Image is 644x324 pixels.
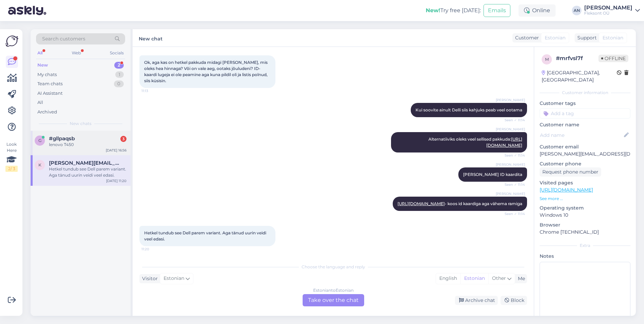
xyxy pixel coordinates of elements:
[139,264,527,270] div: Choose the language and reply
[5,35,18,48] img: Askly Logo
[540,150,630,158] p: [PERSON_NAME][EMAIL_ADDRESS][DOMAIN_NAME]
[37,90,63,97] div: AI Assistant
[5,166,18,172] div: 2 / 3
[115,71,124,78] div: 1
[540,253,630,260] p: Notes
[540,167,601,177] div: Request phone number
[144,230,267,241] span: Hetkel tundub see Dell parem variant. Aga tänud uurin veidi veel edasi.
[416,107,522,112] span: Kui soovite ainult Delli siis kahjuks peab veel ootama
[455,296,498,305] div: Archive chat
[501,296,527,305] div: Block
[114,80,124,87] div: 0
[540,131,623,139] input: Add name
[540,143,630,150] p: Customer email
[436,273,460,284] div: English
[460,273,488,284] div: Estonian
[38,138,41,143] span: g
[114,62,124,69] div: 2
[426,7,440,14] b: New!
[496,97,525,103] span: [PERSON_NAME]
[499,182,525,187] span: Seen ✓ 11:14
[499,211,525,216] span: Seen ✓ 11:14
[545,34,565,41] span: Estonian
[397,201,522,206] span: - koos id kaardiga aga vähema ramiga
[313,287,354,293] div: Estonian to Estonian
[49,142,126,148] div: lenovo T450
[496,162,525,167] span: [PERSON_NAME]
[108,49,125,57] div: Socials
[542,69,617,84] div: [GEOGRAPHIC_DATA], [GEOGRAPHIC_DATA]
[37,109,57,115] div: Archived
[572,6,581,15] div: AN
[428,137,522,148] span: Alternatiiviks oleks veel sellised pakkuda:
[540,204,630,212] p: Operating system
[519,4,556,17] div: Online
[515,275,525,282] div: Me
[144,60,269,83] span: Ok, aga kas on hetkel pakkuda midagi [PERSON_NAME], mis oleks hea hinnaga? Või on vale aeg, ootak...
[42,35,85,42] span: Search customers
[37,99,43,106] div: All
[49,136,75,142] span: #gllpaqsb
[584,11,632,16] div: Fleksont OÜ
[540,100,630,107] p: Customer tags
[70,49,82,57] div: Web
[540,196,630,202] p: See more ...
[499,153,525,158] span: Seen ✓ 11:14
[70,121,91,127] span: New chats
[37,80,63,87] div: Team chats
[584,5,632,11] div: [PERSON_NAME]
[540,187,593,193] a: [URL][DOMAIN_NAME]
[5,141,18,172] div: Look Here
[484,4,510,17] button: Emails
[540,221,630,229] p: Browser
[37,62,48,69] div: New
[492,275,506,281] span: Other
[106,148,126,153] div: [DATE] 16:56
[120,136,126,142] div: 3
[512,34,539,41] div: Customer
[603,34,623,41] span: Estonian
[540,212,630,219] p: Windows 10
[397,201,445,206] a: [URL][DOMAIN_NAME]
[584,5,640,16] a: [PERSON_NAME]Fleksont OÜ
[139,275,158,282] div: Visitor
[540,229,630,236] p: Chrome [TECHNICAL_ID]
[36,49,44,57] div: All
[106,178,126,183] div: [DATE] 11:20
[496,127,525,132] span: [PERSON_NAME]
[499,118,525,123] span: Seen ✓ 11:14
[38,162,41,167] span: k
[141,247,167,252] span: 11:20
[49,160,120,166] span: kalmer@eht.ee
[540,242,630,249] div: Extra
[540,108,630,119] input: Add a tag
[540,90,630,96] div: Customer information
[37,71,57,78] div: My chats
[556,54,598,62] div: # mrfvsl7f
[496,191,525,196] span: [PERSON_NAME]
[141,88,167,93] span: 11:13
[540,121,630,128] p: Customer name
[303,294,364,306] div: Take over the chat
[540,179,630,186] p: Visited pages
[545,57,549,62] span: m
[426,6,481,15] div: Try free [DATE]:
[463,172,522,177] span: [PERSON_NAME] ID kaardita
[540,160,630,167] p: Customer phone
[598,55,628,62] span: Offline
[49,166,126,178] div: Hetkel tundub see Dell parem variant. Aga tänud uurin veidi veel edasi.
[575,34,597,41] div: Support
[139,33,163,42] label: New chat
[164,275,184,282] span: Estonian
